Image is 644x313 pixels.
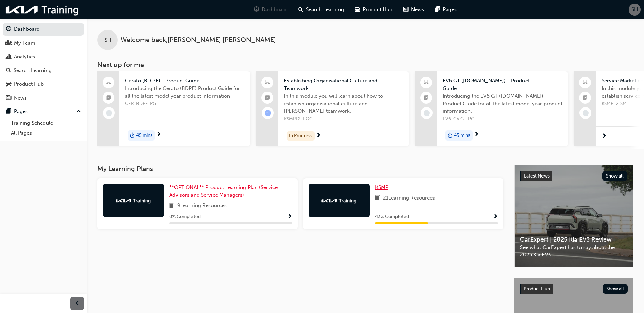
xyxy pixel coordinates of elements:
[520,244,627,259] span: See what CarExpert has to say about the 2025 Kia EV3.
[254,5,259,14] span: guage-icon
[3,78,84,90] a: Product Hub
[375,184,388,190] span: KSMP
[6,40,11,46] span: people-icon
[316,133,321,139] span: next-icon
[6,68,11,74] span: search-icon
[602,171,628,181] button: Show all
[284,92,404,115] span: In this module you will learn about how to establish organisational culture and [PERSON_NAME] tea...
[520,171,627,182] a: Latest NewsShow all
[265,110,271,116] span: learningRecordVerb_ATTEMPT-icon
[177,202,227,210] span: 9 Learning Resources
[14,53,35,61] div: Analytics
[3,64,84,77] a: Search Learning
[603,284,628,294] button: Show all
[523,286,550,292] span: Product Hub
[583,110,589,116] span: learningRecordVerb_NONE-icon
[3,105,84,118] button: Pages
[105,36,111,44] span: SH
[3,92,84,104] a: News
[403,5,408,14] span: news-icon
[169,184,278,198] span: **OPTIONAL** Product Learning Plan (Service Advisors and Service Managers)
[443,115,563,123] span: EV6-CV.GT-PG
[424,78,429,87] span: laptop-icon
[375,213,409,221] span: 43 % Completed
[125,85,245,100] span: Introducing the Cerato (BDPE) Product Guide for all the latest model year product information.
[262,6,288,14] span: Dashboard
[87,61,644,69] h3: Next up for me
[169,184,292,199] a: **OPTIONAL** Product Learning Plan (Service Advisors and Service Managers)
[298,5,303,14] span: search-icon
[14,39,35,47] div: My Team
[429,3,462,17] a: pages-iconPages
[130,131,135,140] span: duration-icon
[6,54,11,60] span: chart-icon
[583,93,588,102] span: booktick-icon
[106,93,111,102] span: booktick-icon
[355,5,360,14] span: car-icon
[14,67,52,75] div: Search Learning
[14,80,44,88] div: Product Hub
[75,299,80,308] span: prev-icon
[106,78,111,87] span: laptop-icon
[3,37,84,49] a: My Team
[631,6,638,14] span: SH
[443,92,563,115] span: Introducing the EV6 GT ([DOMAIN_NAME]) Product Guide for all the latest model year product inform...
[265,93,270,102] span: booktick-icon
[156,132,161,138] span: next-icon
[6,26,11,33] span: guage-icon
[284,115,404,123] span: KSMPL2-EOCT
[448,131,453,140] span: duration-icon
[424,93,429,102] span: booktick-icon
[8,118,84,128] a: Training Schedule
[320,197,358,204] img: kia-training
[121,36,276,44] span: Welcome back , [PERSON_NAME] [PERSON_NAME]
[287,214,292,220] span: Show Progress
[3,3,81,17] img: kia-training
[6,95,11,101] span: news-icon
[8,128,84,139] a: All Pages
[583,78,588,87] span: laptop-icon
[76,107,81,116] span: up-icon
[14,94,27,102] div: News
[136,132,152,140] span: 45 mins
[287,131,315,141] div: In Progress
[293,3,349,17] a: search-iconSearch Learning
[629,4,641,16] button: SH
[97,165,503,173] h3: My Learning Plans
[169,213,201,221] span: 0 % Completed
[6,81,11,87] span: car-icon
[524,173,550,179] span: Latest News
[125,100,245,108] span: CER-BDPE-PG
[265,78,270,87] span: laptop-icon
[454,132,470,140] span: 45 mins
[3,23,84,36] a: Dashboard
[6,109,11,115] span: pages-icon
[249,3,293,17] a: guage-iconDashboard
[493,214,498,220] span: Show Progress
[115,197,152,204] img: kia-training
[520,284,628,294] a: Product HubShow all
[415,71,568,146] a: EV6 GT ([DOMAIN_NAME]) - Product GuideIntroducing the EV6 GT ([DOMAIN_NAME]) Product Guide for al...
[287,213,292,221] button: Show Progress
[375,194,380,203] span: book-icon
[106,110,112,116] span: learningRecordVerb_NONE-icon
[169,202,174,210] span: book-icon
[3,50,84,63] a: Analytics
[14,108,28,116] div: Pages
[306,6,344,14] span: Search Learning
[474,132,479,138] span: next-icon
[363,6,392,14] span: Product Hub
[383,194,435,203] span: 21 Learning Resources
[256,71,409,146] a: Establishing Organisational Culture and TeamworkIn this module you will learn about how to establ...
[375,184,391,191] a: KSMP
[602,133,607,140] span: next-icon
[349,3,398,17] a: car-iconProduct Hub
[125,77,245,85] span: Cerato (BD PE) - Product Guide
[411,6,424,14] span: News
[520,236,627,244] span: CarExpert | 2025 Kia EV3 Review
[3,22,84,105] button: DashboardMy TeamAnalyticsSearch LearningProduct HubNews
[97,71,250,146] a: Cerato (BD PE) - Product GuideIntroducing the Cerato (BDPE) Product Guide for all the latest mode...
[424,110,430,116] span: learningRecordVerb_NONE-icon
